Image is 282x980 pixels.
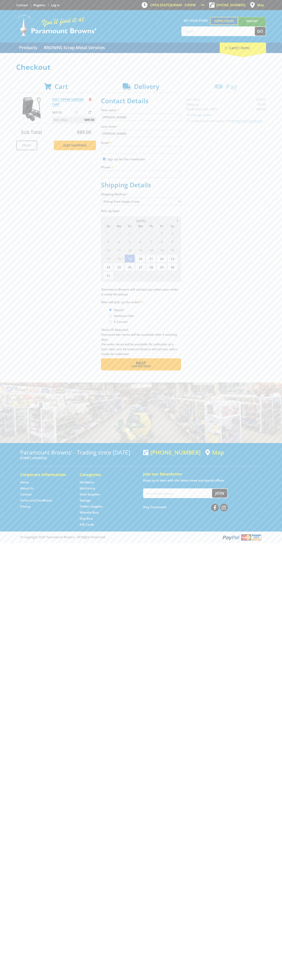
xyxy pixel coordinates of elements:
[80,472,131,477] h5: Categories
[135,271,146,279] span: 3
[107,157,145,161] label: Sign up for the newsletter
[135,254,146,263] span: 20
[146,229,156,237] span: 31
[114,246,124,254] span: 11
[135,223,146,229] span: We
[182,27,255,36] input: Search
[101,124,181,129] label: Last name
[112,307,125,313] label: Myself
[20,504,30,509] a: Go to the Privacy page
[101,209,181,213] label: Pick Up Date
[21,129,42,135] span: Sub Total
[101,192,181,197] label: Shipping Method
[101,130,181,137] input: Please enter your last name.
[157,246,167,254] span: 15
[125,229,135,237] span: 29
[146,223,156,229] span: Th
[150,3,196,7] span: OPEN [DATE]
[167,238,178,246] span: 9
[80,504,103,509] a: Go to the Timber Supplies page
[20,486,33,490] a: Go to the About Us page
[101,287,178,296] em: Paramount Browns will contact you when your order is ready for pickup
[16,63,266,71] h1: Checkout
[157,229,167,237] span: 1
[101,97,181,105] h2: Contact Details
[114,238,124,246] span: 4
[125,254,135,263] span: 19
[167,229,178,237] span: 2
[236,45,250,50] span: (1 item)
[143,449,201,456] div: [PHONE_NUMBER]
[16,3,28,7] a: Go to the Contact page
[103,223,113,229] span: Su
[51,3,60,7] a: Log in
[135,246,146,254] span: 13
[109,320,112,323] input: Please select who will pick up the order.
[167,263,178,271] span: 30
[16,43,40,53] a: Go to the Products page
[101,358,181,370] button: Next Confirm order
[20,498,52,503] a: Go to the Terms and Conditions page
[157,271,167,279] span: 5
[222,534,262,541] img: PayPal, Mastercard, Visa accepted
[80,492,100,496] a: Go to the Steel Supplies page
[101,171,181,178] input: Please enter your telephone number.
[125,238,135,246] span: 5
[101,328,177,356] em: Photo ID Required. Non-preorder items will be available after 5 working days Pre-order items will...
[20,449,139,456] h3: Paramount Browns' - Trading since [DATE]
[125,246,135,254] span: 12
[125,223,135,229] span: Tu
[80,522,94,527] a: Go to the Gift Cards page
[101,140,181,145] label: Email
[103,254,113,263] span: 17
[136,219,146,223] span: [DATE]
[143,471,262,477] h5: Join our Newsletter
[114,223,124,229] span: Mo
[167,246,178,254] span: 16
[146,238,156,246] span: 7
[125,271,135,279] span: 2
[101,114,181,121] input: Please enter your first name.
[146,263,156,271] span: 28
[84,117,94,123] span: $89.00
[103,263,113,271] span: 24
[101,165,181,170] label: Phone
[52,110,74,115] p: $89.00
[109,314,112,317] input: Please select who will pick up the order.
[80,486,95,490] a: Go to the Machinery page
[80,510,99,515] a: Go to the Wheelie Bins page
[210,17,238,25] a: Gepps Cross
[135,229,146,237] span: 30
[16,141,37,150] a: Print
[212,489,227,498] button: Join
[20,97,44,121] img: POLY TIPPER GARDEN CART
[135,263,146,271] span: 27
[101,198,181,205] select: Please select a shipping method.
[16,14,97,36] img: Paramount Browns'
[112,318,129,325] label: A Courier
[170,3,196,7] span: 8:00am - 5:00pm
[16,534,266,541] div: ® Copyright 2025 Paramount Browns'. All Rights Reserved.
[146,271,156,279] span: 4
[103,238,113,246] span: 3
[157,223,167,229] span: Fr
[167,223,178,229] span: Sa
[238,17,266,32] a: Mount [PERSON_NAME]
[167,254,178,263] span: 23
[143,502,228,512] div: Stay Connected
[52,97,84,106] a: POLY TIPPER GARDEN CART
[52,117,96,123] p: Item total:
[77,129,91,135] span: $89.00
[101,146,181,153] input: Please enter your email address.
[103,246,113,254] span: 10
[54,141,96,150] a: Keep Shopping
[103,229,113,237] span: 27
[41,43,108,53] a: Go to the BROWNS Scrap Metal Services page
[134,82,159,91] span: Delivery
[80,516,93,521] a: Go to the Skip Bins page
[20,492,32,496] a: Go to the Contact page
[33,3,45,7] a: Go to the registration page
[114,229,124,237] span: 28
[205,449,224,456] a: View a map of Gepps Cross location
[20,480,29,484] a: Go to the Home page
